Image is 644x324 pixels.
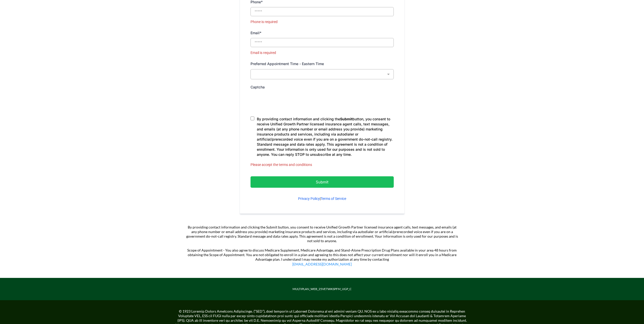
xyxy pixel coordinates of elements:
[179,287,465,291] p: MULTIPLAN_WEB_25VETWKSPFM_UGP_C
[251,196,394,201] p: |
[251,50,394,56] div: Email is required
[321,197,346,201] a: Terms of Service
[251,176,394,188] button: Submit
[251,61,324,67] label: Preferred Appointment Time - Eastern Time
[185,225,459,243] p: By providing contact information and clicking the Submit button, you consent to receive Unified G...
[251,92,327,112] iframe: reCAPTCHA
[263,179,381,185] p: Submit
[251,30,261,36] label: Email
[292,262,352,266] a: [EMAIL_ADDRESS][DOMAIN_NAME]
[251,162,394,168] div: Please accept the terms and conditions
[298,197,320,201] a: Privacy Policy
[257,117,394,157] p: By providing contact information and clicking the button, you consent to receive Unified Growth P...
[340,117,352,121] strong: Submit
[251,84,265,90] label: Captcha
[251,19,394,25] div: Phone is required
[185,248,459,266] p: Scope of Appointment - You also agree to discuss Medicare Supplement, Medicare Advantage, and Sta...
